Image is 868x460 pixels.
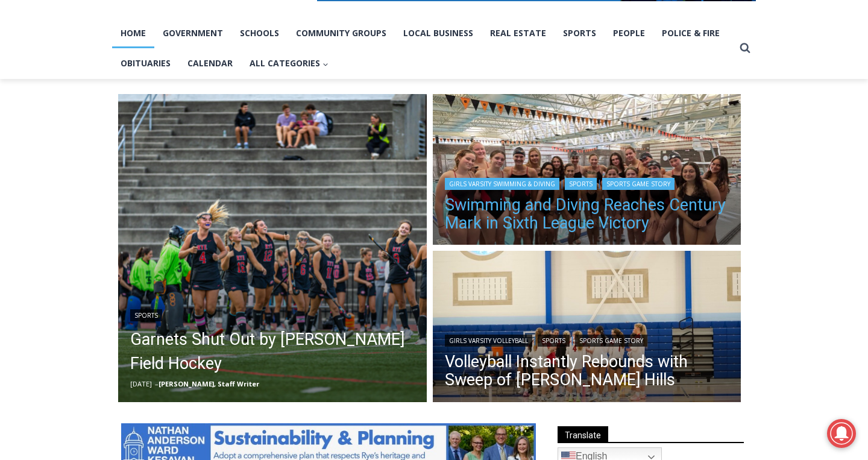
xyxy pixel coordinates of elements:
a: Sports [565,178,597,190]
a: Sports [130,309,162,321]
img: (PHOTO: The 2025 Rye Varsity Volleyball team from a 3-0 win vs. Port Chester on Saturday, Septemb... [433,251,741,405]
a: Girls Varsity Volleyball [445,335,532,347]
a: Sports Game Story [602,178,675,190]
a: [PERSON_NAME], Staff Writer [159,379,259,388]
div: / [135,104,138,116]
button: View Search Form [734,37,756,59]
a: Read More Garnets Shut Out by Horace Greeley Field Hockey [118,94,427,403]
a: Garnets Shut Out by [PERSON_NAME] Field Hockey [130,327,415,376]
time: [DATE] [130,379,152,388]
a: People [605,18,653,48]
div: 6 [141,104,146,116]
img: (PHOTO: The Rye - Rye Neck - Blind Brook Swim and Dive team from a victory on September 19, 2025.... [433,94,741,248]
h4: [PERSON_NAME] Read Sanctuary Fall Fest: [DATE] [10,121,160,149]
a: Sports [538,335,570,347]
a: Swimming and Diving Reaches Century Mark in Sixth League Victory [445,196,729,232]
a: Calendar [179,48,241,78]
div: "I learned about the history of a place I’d honestly never considered even as a resident of [GEOG... [304,1,570,117]
span: Translate [558,426,608,443]
a: Sports Game Story [575,335,647,347]
img: (PHOTO: The Rye Field Hockey team celebrating on September 16, 2025. Credit: Maureen Tsuchida.) [118,94,427,403]
span: Intern @ [DOMAIN_NAME] [315,120,559,147]
a: Girls Varsity Swimming & Diving [445,178,559,190]
div: 6 [127,104,132,116]
button: Child menu of All Categories [241,48,337,78]
a: Community Groups [288,18,395,48]
span: – [155,379,159,388]
a: Government [154,18,231,48]
a: Volleyball Instantly Rebounds with Sweep of [PERSON_NAME] Hills [445,353,729,389]
a: Local Business [395,18,482,48]
a: Intern @ [DOMAIN_NAME] [290,117,584,150]
a: Obituaries [112,48,179,78]
a: [PERSON_NAME] Read Sanctuary Fall Fest: [DATE] [1,120,180,150]
a: Read More Volleyball Instantly Rebounds with Sweep of Byram Hills [433,251,741,405]
div: | | [445,175,729,190]
a: Schools [231,18,288,48]
a: Read More Swimming and Diving Reaches Century Mark in Sixth League Victory [433,94,741,248]
a: Sports [555,18,605,48]
div: Two by Two Animal Haven & The Nature Company: The Wild World of Animals [127,34,174,101]
nav: Primary Navigation [112,18,734,79]
a: Real Estate [482,18,555,48]
a: Police & Fire [653,18,728,48]
a: Home [112,18,154,48]
div: | | [445,332,729,347]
